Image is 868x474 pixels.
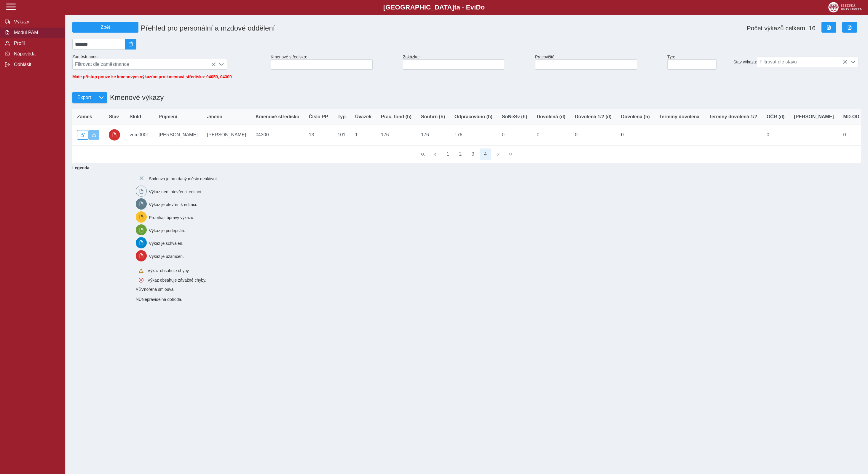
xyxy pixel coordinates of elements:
span: Zpět [75,25,136,30]
button: uzamčeno [109,129,120,141]
span: Modul PAM [12,30,60,35]
button: Export do PDF [842,22,857,33]
span: SoNeSv (h) [502,114,527,119]
span: Počet výkazů celkem: 16 [747,25,816,32]
span: SluId [130,114,141,119]
td: 176 [416,125,450,146]
span: Dovolená (d) [537,114,565,119]
span: Probíhají úpravy výkazu. [149,215,194,220]
span: Výkaz obsahuje závažné chyby. [148,278,206,283]
span: Dovolená (h) [621,114,650,119]
span: [PERSON_NAME] [794,114,834,119]
span: OČR (d) [767,114,784,119]
span: Smlouva vnořená do kmene [136,287,141,291]
span: Vnořená smlouva. [141,287,175,292]
span: Nepravidelná dohoda. [142,297,182,302]
td: 0 [532,125,570,146]
span: Úvazek [355,114,371,119]
span: Odhlásit [12,62,60,67]
td: 176 [450,125,497,146]
div: Typ: [665,52,731,72]
td: [PERSON_NAME] [154,125,202,146]
button: 1 [442,149,454,160]
button: Zpět [72,22,138,33]
td: 0 [616,125,655,146]
span: Typ [338,114,346,119]
span: Příjmení [159,114,177,119]
img: logo_web_su.png [828,2,862,12]
button: Export do Excelu [821,22,836,33]
span: Výkaz je podepsán. [149,228,185,233]
b: [GEOGRAPHIC_DATA] a - Evi [18,4,850,11]
span: Termíny dovolená 1/2 [709,114,757,119]
h1: Kmenové výkazy [107,90,164,105]
span: o [481,4,485,11]
button: 3 [467,149,478,160]
td: 0 [570,125,616,146]
span: Smlouva vnořená do kmene [136,297,142,301]
button: Export [72,92,96,103]
div: Pracoviště: [533,52,665,72]
span: Nápověda [12,51,60,57]
span: Výkaz obsahuje chyby. [148,268,190,273]
td: 101 [333,125,350,146]
td: 0 [497,125,532,146]
span: Export [77,95,91,100]
span: Výkaz je otevřen k editaci. [149,202,197,207]
span: Výkazy [12,19,60,25]
span: Prac. fond (h) [381,114,411,119]
td: vom0001 [125,125,154,146]
td: 13 [304,125,333,146]
span: MD-OD (d) [843,114,867,119]
td: 0 [762,125,789,146]
span: Výkaz je uzamčen. [149,254,184,259]
span: D [476,4,481,11]
span: Stav [109,114,119,119]
span: t [454,4,456,11]
span: Kmenové středisko [256,114,299,119]
div: Zakázka: [401,52,533,72]
h1: Přehled pro personální a mzdové oddělení [138,22,535,35]
span: Dovolená 1/2 (d) [575,114,612,119]
span: Jméno [207,114,223,119]
span: Odpracováno (h) [454,114,492,119]
span: Filtrovat dle stavu [757,57,847,67]
button: Výkaz uzamčen. [88,130,100,140]
td: 176 [376,125,416,146]
div: Kmenové středisko: [268,52,401,72]
span: Výkaz je schválen. [149,241,183,246]
span: Filtrovat dle zaměstnance [73,59,216,69]
button: 2025/09 [125,39,136,50]
button: 4 [480,149,491,160]
div: Stav výkazu: [731,54,863,70]
span: Profil [12,41,60,46]
span: Souhrn (h) [421,114,445,119]
td: 1 [350,125,376,146]
button: 2 [455,149,466,160]
span: Smlouva je pro daný měsíc neaktivní. [149,176,218,181]
span: Máte přístup pouze ke kmenovým výkazům pro kmenová střediska: 04050, 04300 [72,74,232,79]
button: Odemknout výkaz. [77,130,88,140]
span: Výkaz není otevřen k editaci. [149,189,202,194]
div: Zaměstnanec: [70,52,268,72]
span: Číslo PP [309,114,328,119]
span: Termíny dovolená [659,114,700,119]
td: [PERSON_NAME] [202,125,251,146]
span: Zámek [77,114,92,119]
td: 04300 [251,125,304,146]
b: Legenda [70,163,859,173]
